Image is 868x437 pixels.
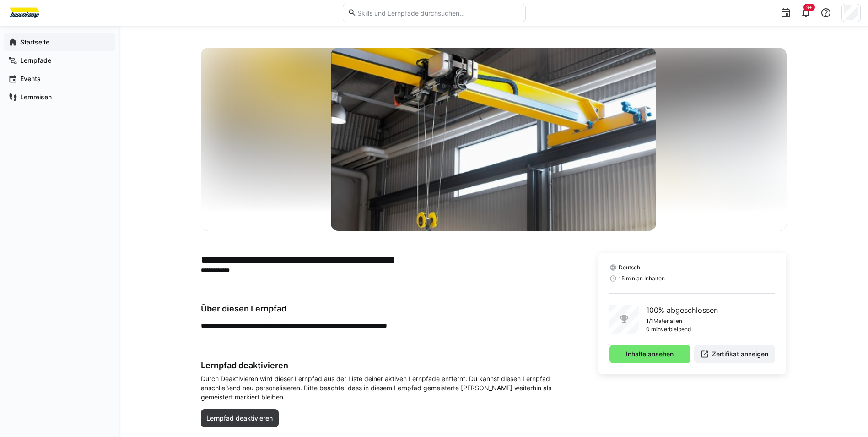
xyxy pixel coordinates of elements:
button: Zertifikat anzeigen [694,345,775,363]
p: 1/1 [646,317,653,325]
span: Zertifikat anzeigen [711,350,770,359]
h3: Über diesen Lernpfad [201,304,577,314]
p: Materialien [653,317,682,325]
span: Inhalte ansehen [625,350,675,359]
h3: Lernpfad deaktivieren [201,360,577,371]
p: verbleibend [661,326,691,333]
span: 9+ [806,5,812,10]
span: 15 min an Inhalten [619,275,665,282]
button: Inhalte ansehen [609,345,690,363]
p: 100% abgeschlossen [646,305,718,316]
input: Skills und Lernpfade durchsuchen… [356,9,520,17]
span: Deutsch [619,264,640,271]
span: Lernpfad deaktivieren [205,414,274,423]
span: Durch Deaktivieren wird dieser Lernpfad aus der Liste deiner aktiven Lernpfade entfernt. Du kanns... [201,374,577,402]
button: Lernpfad deaktivieren [201,409,279,427]
p: 0 min [646,326,661,333]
